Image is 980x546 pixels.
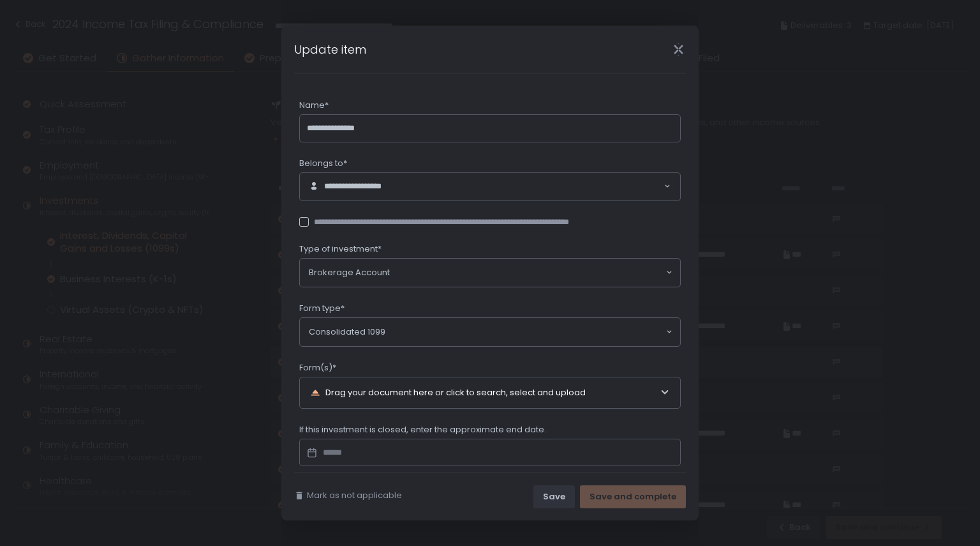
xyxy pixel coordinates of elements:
span: Type of investment* [299,243,382,255]
h1: Update item [294,41,366,58]
input: Search for option [385,326,665,338]
span: Belongs to* [299,158,347,169]
div: Save [543,491,565,503]
span: Consolidated 1099 [309,326,385,338]
span: Mark as not applicable [307,490,402,501]
div: Search for option [300,173,680,201]
button: Mark as not applicable [294,490,402,501]
input: Search for option [395,181,663,193]
button: Save [533,485,575,508]
input: Datepicker input [299,439,681,467]
span: Form(s)* [299,362,336,374]
span: If this investment is closed, enter the approximate end date. [299,424,546,436]
span: Brokerage Account [309,266,390,279]
input: Search for option [390,266,665,279]
span: Form type* [299,303,345,314]
span: Name* [299,100,329,111]
div: Search for option [300,259,680,287]
div: Close [658,42,699,57]
div: Search for option [300,318,680,346]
